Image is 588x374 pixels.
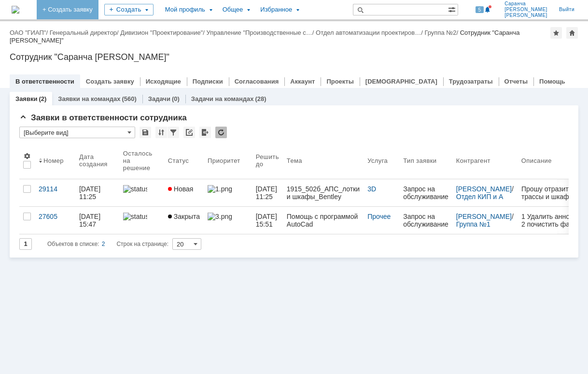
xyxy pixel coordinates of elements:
a: ОАО "ГИАП" [10,29,46,36]
img: 1.png [208,185,232,193]
a: Аккаунт [290,78,315,85]
a: 3.png [204,207,252,234]
a: Запрос на обслуживание [399,207,452,234]
div: Тема [287,157,302,164]
span: Новая [168,185,194,193]
a: [DATE] 11:25 [75,179,119,206]
a: Заявки на командах [58,95,120,102]
img: statusbar-100 (1).png [123,213,147,220]
span: [DATE] 15:51 [256,213,279,228]
a: Группа №1 [456,220,490,228]
div: Сотрудник "Саранча [PERSON_NAME]" [10,52,578,62]
div: Фильтрация... [168,127,179,138]
div: [DATE] 11:25 [79,185,102,201]
a: [DATE] 11:25 [252,179,283,206]
div: Контрагент [456,157,490,164]
span: [PERSON_NAME] [504,7,547,13]
th: Тема [283,142,364,179]
div: / [316,29,424,36]
span: Объектов в списке: [47,241,99,247]
div: / [207,29,316,36]
a: 1915_502б_АПС_лотки и шкафы_Bentley [283,179,364,206]
div: Сотрудник "Саранча [PERSON_NAME]" [10,29,520,44]
div: Решить до [256,153,279,168]
div: Создать [104,4,154,15]
span: Закрыта [168,213,200,220]
div: / [424,29,460,36]
div: / [10,29,50,36]
div: Запрос на обслуживание [403,213,448,228]
a: [PERSON_NAME] [456,213,512,220]
a: Помощь с программой AutoCad [283,207,364,234]
div: / [456,185,514,201]
div: 27605 [39,213,71,220]
div: (0) [172,95,180,102]
a: Отчеты [504,78,528,85]
div: 29114 [39,185,71,193]
th: Тип заявки [399,142,452,179]
img: logo [12,6,19,14]
a: 3D [367,185,376,193]
div: Обновлять список [215,127,227,138]
div: Статус [168,157,189,164]
i: Строк на странице: [47,238,168,250]
a: Исходящие [146,78,181,85]
a: Генеральный директор [50,29,117,36]
span: Заявки в ответственности сотрудника [19,113,187,122]
a: Запрос на обслуживание [399,179,452,206]
a: Отдел КИП и А №1 [456,193,505,208]
a: Помощь [539,78,565,85]
a: Прочее [367,213,391,220]
img: 3.png [208,213,232,220]
div: Номер [43,157,64,164]
a: В ответственности [15,78,74,85]
a: Подписки [193,78,223,85]
th: Номер [35,142,75,179]
th: Статус [164,142,204,179]
div: Скопировать ссылку на список [183,127,195,138]
a: Согласования [235,78,279,85]
span: 5 [476,6,484,13]
th: Осталось на решение [119,142,164,179]
a: Отдел автоматизации проектиров… [316,29,421,36]
div: Осталось на решение [123,150,153,172]
a: Задачи на командах [191,95,254,102]
a: Задачи [148,95,170,102]
div: Сортировка... [155,127,167,138]
div: (560) [122,95,136,102]
div: / [120,29,206,36]
span: [PERSON_NAME] [504,13,547,18]
div: Описание [521,157,552,164]
a: 27605 [35,207,75,234]
th: Услуга [364,142,399,179]
div: (2) [39,95,46,102]
th: Контрагент [452,142,518,179]
a: [DATE] 15:47 [75,207,119,234]
a: 29114 [35,179,75,206]
img: statusbar-0 (1).png [123,185,147,193]
a: Дивизион "Проектирование" [120,29,203,36]
th: Приоритет [204,142,252,179]
a: Управление "Производственные с… [207,29,312,36]
div: Запрос на обслуживание [403,185,448,201]
a: 1.png [204,179,252,206]
span: Настройки [23,152,31,160]
a: statusbar-0 (1).png [119,179,164,206]
span: Расширенный поиск [448,4,458,14]
div: / [456,213,514,228]
div: Сохранить вид [140,127,151,138]
a: [DEMOGRAPHIC_DATA] [365,78,437,85]
a: Трудозатраты [449,78,493,85]
div: Экспорт списка [199,127,211,138]
div: Помощь с программой AutoCad [287,213,360,228]
a: [PERSON_NAME] [456,185,512,193]
div: / [50,29,121,36]
a: Заявки [15,95,37,102]
div: (28) [255,95,266,102]
a: Проекты [326,78,353,85]
div: [DATE] 15:47 [79,213,102,228]
span: Саранча [504,1,547,7]
a: Перейти на домашнюю страницу [12,6,19,14]
div: Добавить в избранное [550,27,562,39]
div: Услуга [367,157,388,164]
